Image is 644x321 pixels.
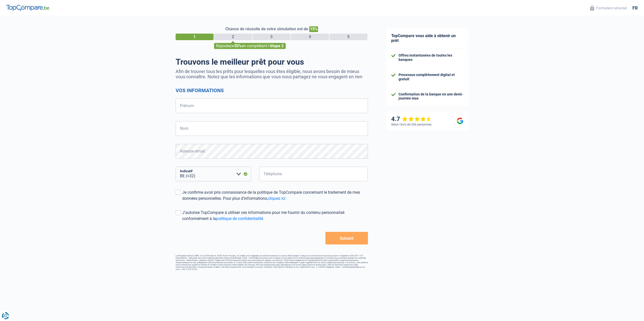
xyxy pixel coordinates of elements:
span: 15% [309,26,318,32]
h2: Vos informations [176,87,368,93]
div: 2 [214,34,252,40]
div: Rajoutez en complétant l' [214,43,286,49]
div: 3 [253,34,290,40]
input: 401020304 [259,167,368,181]
div: Processus complètement digital et gratuit [399,73,463,81]
div: Offres instantanées de toutes les banques [399,53,463,62]
a: politique de confidentialité [216,216,263,221]
span: +30% [232,43,242,48]
div: Je confirme avoir pris connaissance de la politique de TopCompare concernant le traitement de mes... [182,189,368,202]
span: Chance de réussite de votre simulation est de [225,27,308,31]
footer: LorEmipsum Dolorsi AME, Con ad Elitsedd 4, 8943 Eiusm-Tempor, inc utlabor etd magnaaliq eni admin... [176,255,368,270]
p: Afin de trouver tous les prêts pour lesquelles vous êtes éligible, nous avons besoin de mieux vou... [176,69,368,79]
span: étape 2 [270,43,284,48]
div: Selon l’avis de 266 personnes [391,123,431,126]
div: 4.7 [391,115,432,123]
div: TopCompare vous aide à obtenir un prêt [386,28,468,48]
div: 5 [329,34,367,40]
div: Confirmation de la banque en une demi-journée max [399,92,463,101]
h1: Trouvons le meilleur prêt pour vous [176,57,368,67]
div: 1 [176,34,214,40]
div: fr [632,5,638,11]
button: Suivant [325,232,368,244]
div: 4 [291,34,329,40]
button: Formulaire sécurisé [587,4,630,12]
a: cliquez ici [268,196,285,201]
img: TopCompare Logo [6,5,49,11]
div: J'autorise TopCompare à utiliser ces informations pour me fournir du contenu personnalisé conform... [182,210,368,222]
